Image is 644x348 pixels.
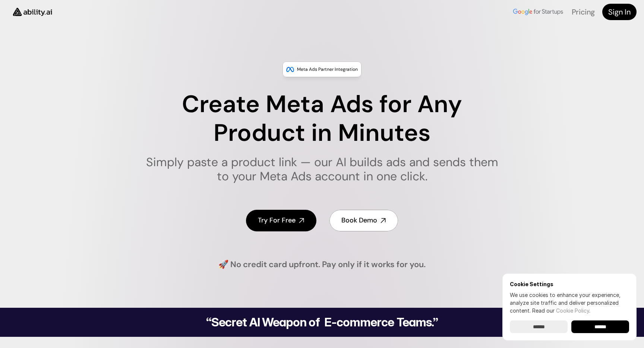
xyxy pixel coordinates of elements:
a: Cookie Policy [556,307,589,314]
p: We use cookies to enhance your experience, analyze site traffic and deliver personalized content. [510,291,629,314]
h2: “Secret AI Weapon of E-commerce Teams.” [187,316,457,328]
h4: 🚀 No credit card upfront. Pay only if it works for you. [218,259,426,271]
a: Sign In [602,4,637,20]
a: Pricing [572,7,595,17]
p: Meta Ads Partner Integration [297,66,358,73]
a: Try For Free [246,210,316,231]
h4: Try For Free [258,216,296,225]
h4: Book Demo [341,216,377,225]
h1: Create Meta Ads for Any Product in Minutes [141,90,503,148]
span: Read our . [532,307,590,314]
a: Book Demo [329,210,398,231]
h4: Sign In [608,7,631,17]
h6: Cookie Settings [510,281,629,287]
h1: Simply paste a product link — our AI builds ads and sends them to your Meta Ads account in one cl... [141,155,503,184]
